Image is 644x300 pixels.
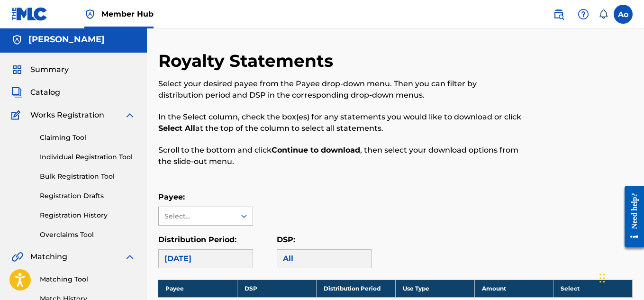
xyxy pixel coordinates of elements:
[40,230,136,240] a: Overclaims Tool
[11,87,60,98] a: CatalogCatalog
[158,124,195,133] strong: Select All
[395,280,474,297] th: Use Type
[11,64,69,75] a: SummarySummary
[124,251,136,263] img: expand
[30,109,104,121] span: Works Registration
[11,7,48,21] img: MLC Logo
[101,9,154,19] span: Member Hub
[30,251,67,263] span: Matching
[553,280,633,297] th: Select
[597,255,644,300] iframe: Chat Widget
[158,50,338,72] h2: Royalty Statements
[40,133,136,143] a: Claiming Tool
[30,87,60,98] span: Catalog
[11,87,23,98] img: Catalog
[40,191,136,201] a: Registration Drafts
[40,274,136,284] a: Matching Tool
[158,78,524,101] p: Select your desired payee from the Payee drop-down menu. Then you can filter by distribution peri...
[158,280,237,297] th: Payee
[11,251,23,263] img: Matching
[549,5,568,24] a: Public Search
[30,64,69,75] span: Summary
[277,235,295,244] label: DSP:
[164,211,229,221] div: Select...
[40,210,136,220] a: Registration History
[237,280,317,297] th: DSP
[474,280,553,297] th: Amount
[40,152,136,162] a: Individual Registration Tool
[158,192,185,201] label: Payee:
[272,145,360,155] strong: Continue to download
[317,280,396,297] th: Distribution Period
[614,5,633,24] div: User Menu
[578,9,589,20] img: help
[11,64,23,75] img: Summary
[40,172,136,182] a: Bulk Registration Tool
[574,5,593,24] div: Help
[11,34,23,45] img: Accounts
[158,235,236,244] label: Distribution Period:
[599,9,608,19] div: Notifications
[28,34,105,45] h5: Amos omwoyo
[84,9,96,20] img: Top Rightsholder
[11,109,24,121] img: Works Registration
[599,264,605,292] div: Drag
[158,145,524,167] p: Scroll to the bottom and click , then select your download options from the slide-out menu.
[124,109,136,121] img: expand
[553,9,564,20] img: search
[158,111,524,134] p: In the Select column, check the box(es) for any statements you would like to download or click at...
[617,179,644,255] iframe: Resource Center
